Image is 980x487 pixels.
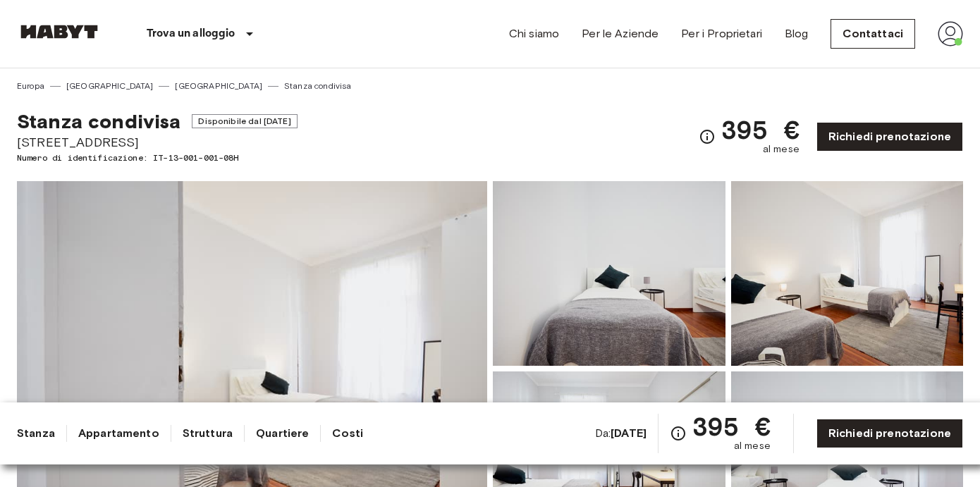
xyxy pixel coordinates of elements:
[681,25,762,42] a: Per i Proprietari
[731,181,964,366] img: Picture of unit IT-13-001-001-08H
[17,25,102,39] img: Habyt
[493,181,725,366] img: Picture of unit IT-13-001-001-08H
[17,80,44,92] a: Europa
[785,25,809,42] a: Blog
[66,80,154,92] a: [GEOGRAPHIC_DATA]
[611,426,647,440] b: [DATE]
[763,142,800,156] span: al mese
[938,21,963,47] img: avatar
[256,425,309,442] a: Quartiere
[816,419,963,448] a: Richiedi prenotazione
[699,128,716,145] svg: Verifica i dettagli delle spese nella sezione 'Riassunto dei Costi'. Si prega di notare che gli s...
[147,25,235,42] p: Trova un alloggio
[831,19,915,49] a: Contattaci
[17,109,180,133] span: Stanza condivisa
[721,117,800,142] span: 395 €
[17,152,298,164] span: Numero di identificazione: IT-13-001-001-08H
[183,425,233,442] a: Struttura
[17,133,298,152] span: [STREET_ADDRESS]
[816,122,963,152] a: Richiedi prenotazione
[78,425,159,442] a: Appartamento
[332,425,363,442] a: Costi
[692,414,771,439] span: 395 €
[17,425,55,442] a: Stanza
[192,114,297,128] span: Disponibile dal [DATE]
[582,25,659,42] a: Per le Aziende
[670,425,687,442] svg: Verifica i dettagli delle spese nella sezione 'Riassunto dei Costi'. Si prega di notare che gli s...
[509,25,559,42] a: Chi siamo
[734,439,771,453] span: al mese
[175,80,262,92] a: [GEOGRAPHIC_DATA]
[595,426,647,441] span: Da:
[284,80,351,92] a: Stanza condivisa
